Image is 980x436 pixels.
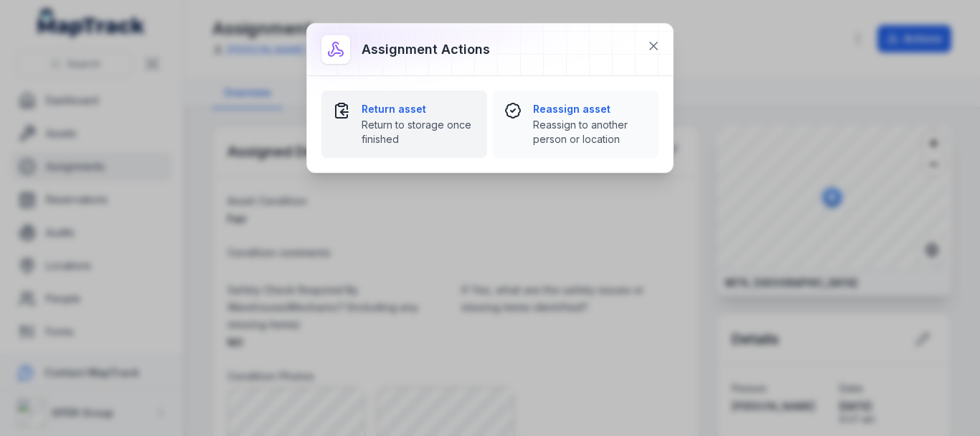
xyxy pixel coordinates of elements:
button: Return assetReturn to storage once finished [321,91,487,158]
span: Reassign to another person or location [533,118,647,147]
button: Reassign assetReassign to another person or location [493,91,659,158]
strong: Reassign asset [533,102,647,116]
strong: Return asset [362,102,476,116]
span: Return to storage once finished [362,118,476,147]
h3: Assignment actions [362,40,490,60]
